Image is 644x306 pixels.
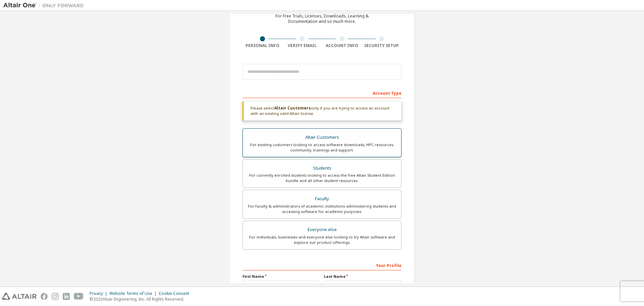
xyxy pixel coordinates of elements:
div: Account Type [243,87,401,98]
div: Personal Info [243,43,282,48]
div: For faculty & administrators of academic institutions administering students and accessing softwa... [247,204,397,214]
div: Faculty [247,194,397,204]
div: Account Info [322,43,362,48]
div: Verify Email [282,43,322,48]
img: instagram.svg [52,293,59,300]
div: Everyone else [247,225,397,234]
div: For individuals, businesses and everyone else looking to try Altair software and explore our prod... [247,234,397,245]
label: First Name [243,274,320,279]
div: For currently enrolled students looking to access the free Altair Student Edition bundle and all ... [247,173,397,183]
img: altair_logo.svg [2,293,37,300]
img: facebook.svg [41,293,48,300]
div: Please select only if you are trying to access an account with an existing valid Altair license. [243,101,401,121]
label: Last Name [324,274,401,279]
div: Cookie Consent [159,291,193,296]
div: Students [247,164,397,173]
img: linkedin.svg [63,293,70,300]
div: Security Setup [362,43,402,48]
p: © 2025 Altair Engineering, Inc. All Rights Reserved. [90,296,193,302]
img: Altair One [3,2,87,9]
div: Altair Customers [247,133,397,142]
div: For existing customers looking to access software downloads, HPC resources, community, trainings ... [247,142,397,153]
b: Altair Customers [274,105,311,111]
div: Website Terms of Use [109,291,159,296]
div: Privacy [90,291,109,296]
div: For Free Trials, Licenses, Downloads, Learning & Documentation and so much more. [275,13,369,24]
img: youtube.svg [74,293,84,300]
div: Your Profile [243,260,401,270]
